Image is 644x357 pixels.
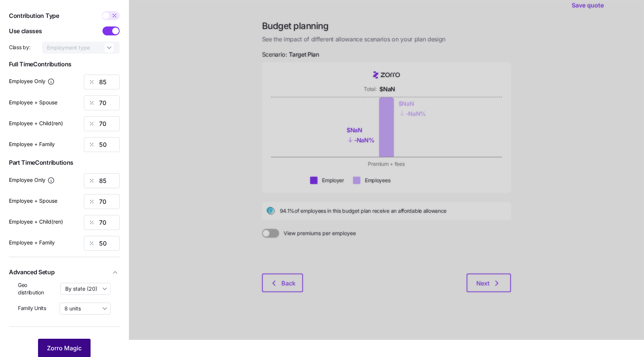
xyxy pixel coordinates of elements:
label: Employee + Family [9,238,55,247]
span: Class by: [9,44,30,51]
button: Advanced Setup [9,263,120,281]
span: Contribution Type [9,11,59,20]
span: Use classes [9,26,42,36]
label: Employee + Family [9,140,55,148]
label: Employee + Child(ren) [9,218,63,226]
div: Advanced Setup [9,281,120,320]
label: Employee + Spouse [9,98,57,107]
label: Employee + Spouse [9,197,57,205]
span: Full Time Contributions [9,60,120,69]
span: Part Time Contributions [9,158,120,167]
label: Employee + Child(ren) [9,119,63,127]
span: Zorro Magic [47,344,82,353]
span: Advanced Setup [9,268,55,277]
span: Family Units [18,304,46,312]
span: Geo distribution [18,281,54,297]
label: Employee Only [9,77,55,85]
label: Employee Only [9,176,55,184]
